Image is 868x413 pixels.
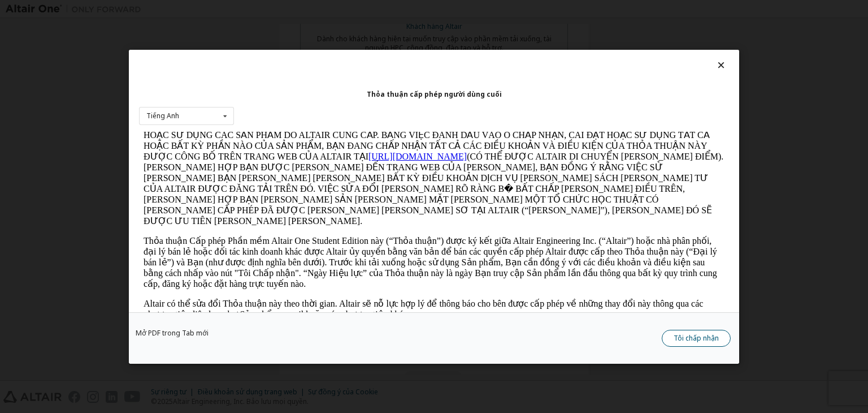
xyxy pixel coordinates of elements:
[662,330,731,347] button: Tôi chấp nhận
[5,20,584,94] font: (CÓ THỂ ĐƯỢC ALTAIR DI CHUYỂN [PERSON_NAME] ĐIỂM). [PERSON_NAME] HỢP BẠN ĐƯỢC [PERSON_NAME] ĐẾN T...
[136,328,209,338] font: Mở PDF trong Tab mới
[367,89,502,98] font: Thỏa thuận cấp phép người dùng cuối
[5,167,564,187] font: Altair có thể sửa đổi Thỏa thuận này theo thời gian. Altair sẽ nỗ lực hợp lý để thông báo cho bên...
[146,111,179,121] font: Tiếng Anh
[5,104,578,157] font: Thỏa thuận Cấp phép Phần mềm Altair One Student Edition này (“Thỏa thuận”) được ký kết giữa Altai...
[674,333,719,343] font: Tôi chấp nhận
[136,330,209,337] a: Mở PDF trong Tab mới
[229,20,328,29] a: [URL][DOMAIN_NAME]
